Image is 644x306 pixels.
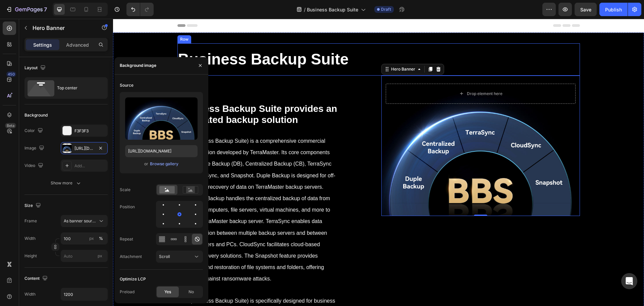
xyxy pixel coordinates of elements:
[24,112,48,118] div: Background
[621,273,637,289] div: Open Intercom Messenger
[33,24,90,32] p: Hero Banner
[120,289,135,295] div: Preload
[61,288,107,300] input: Auto
[120,82,133,88] div: Source
[98,253,102,258] span: px
[304,6,306,13] span: /
[99,235,103,242] div: %
[24,161,45,170] div: Video
[125,97,198,140] img: preview-image
[605,6,622,13] div: Publish
[74,163,106,169] div: Add...
[277,47,304,53] div: Hero Banner
[354,72,389,78] div: Drop element here
[44,5,47,13] p: 7
[24,63,47,73] div: Layout
[381,6,391,12] span: Draft
[575,3,597,16] button: Save
[61,215,108,227] button: As banner source
[120,62,156,69] div: Background image
[24,218,37,224] label: Frame
[24,177,108,189] button: Show more
[61,232,108,245] input: px%
[189,289,194,295] span: No
[51,180,82,186] div: Show more
[24,235,36,242] label: Width
[88,234,96,243] button: %
[24,201,42,210] div: Size
[599,3,628,16] button: Publish
[120,254,142,260] div: Attachment
[125,145,198,157] input: https://example.com/image.jpg
[3,3,50,16] button: 7
[150,161,179,167] button: Browse gallery
[159,254,170,259] span: Scroll
[65,119,222,263] span: BBS (Business Backup Suite) is a comprehensive commercial backup solution developed by TerraMaste...
[57,80,98,96] div: Top center
[120,276,146,282] div: Optimize LCP
[5,123,16,128] div: Beta
[97,234,105,243] button: px
[268,57,467,197] div: Background Image
[120,187,130,193] div: Scale
[307,6,358,13] span: Business Backup Suite
[61,250,108,262] input: px
[89,235,94,242] div: px
[24,291,36,297] div: Width
[144,160,148,168] span: or
[120,236,133,242] div: Repeat
[120,204,135,210] div: Position
[150,161,178,167] div: Browse gallery
[33,41,52,48] p: Settings
[64,218,97,224] span: As banner source
[24,253,37,259] label: Height
[74,145,94,151] div: [URL][DOMAIN_NAME]
[24,274,49,283] div: Content
[6,72,16,77] div: 450
[113,19,644,306] iframe: Design area
[24,144,46,153] div: Image
[580,7,591,12] span: Save
[66,41,89,48] p: Advanced
[74,128,106,134] div: F3F3F3
[126,3,154,16] div: Undo/Redo
[156,251,203,263] button: Scroll
[24,126,44,135] div: Color
[164,289,171,295] span: Yes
